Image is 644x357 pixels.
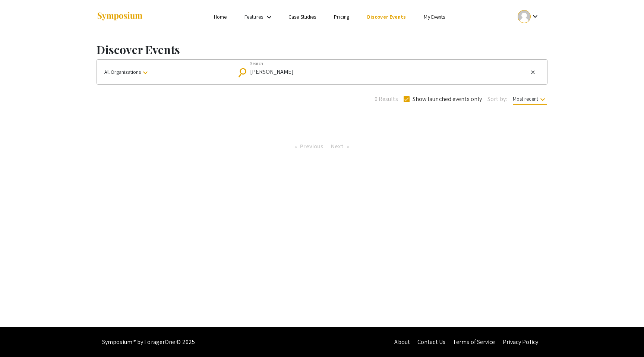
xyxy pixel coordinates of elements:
[239,66,250,79] mat-icon: Search
[141,68,150,77] mat-icon: keyboard_arrow_down
[244,13,263,20] a: Features
[288,13,316,20] a: Case Studies
[487,95,507,104] span: Sort by:
[510,8,547,25] button: Expand account dropdown
[531,12,540,21] mat-icon: Expand account dropdown
[265,13,274,22] mat-icon: Expand Features list
[300,142,323,150] span: Previous
[417,338,445,346] a: Contact Us
[334,13,349,20] a: Pricing
[104,69,150,75] span: All Organizations
[375,95,398,104] span: 0 Results
[394,338,410,346] a: About
[413,95,482,104] span: Show launched events only
[538,95,547,104] mat-icon: keyboard_arrow_down
[367,13,406,20] a: Discover Events
[507,92,553,105] button: Most recent
[453,338,495,346] a: Terms of Service
[97,43,547,56] h1: Discover Events
[424,13,445,20] a: My Events
[528,68,537,77] button: Clear
[530,69,536,76] mat-icon: close
[214,13,227,20] a: Home
[291,141,353,152] ul: Pagination
[102,327,195,357] div: Symposium™ by ForagerOne © 2025
[331,142,343,150] span: Next
[250,69,528,75] input: Looking for something specific?
[513,95,547,105] span: Most recent
[97,12,143,22] img: Symposium by ForagerOne
[97,60,232,84] button: All Organizations
[503,338,538,346] a: Privacy Policy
